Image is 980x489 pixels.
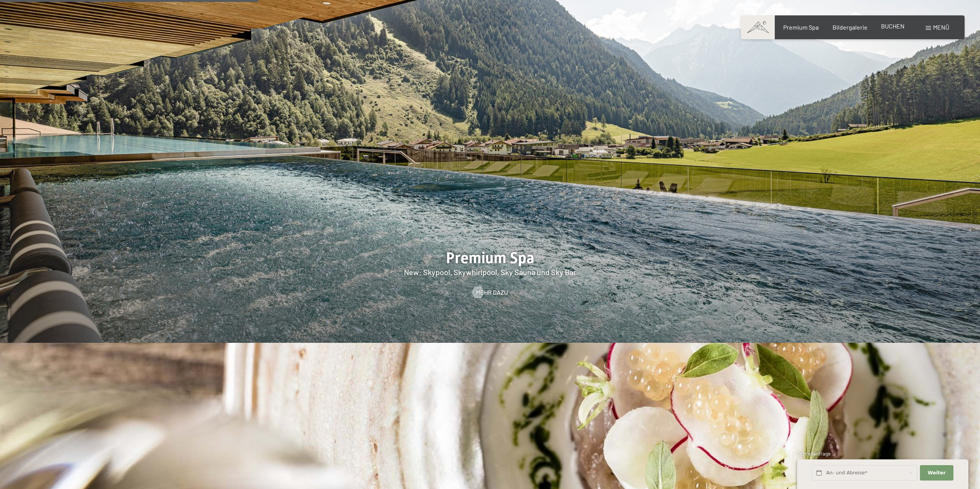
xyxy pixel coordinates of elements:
span: Menü [933,23,949,31]
span: Schnellanfrage [797,451,831,457]
span: Weiter [928,469,946,476]
a: Premium Spa [783,23,819,31]
span: Mehr dazu [476,288,508,297]
button: Weiter [920,465,953,481]
a: Mehr dazu [472,288,508,297]
a: Bildergalerie [833,23,868,31]
a: BUCHEN [881,22,905,30]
